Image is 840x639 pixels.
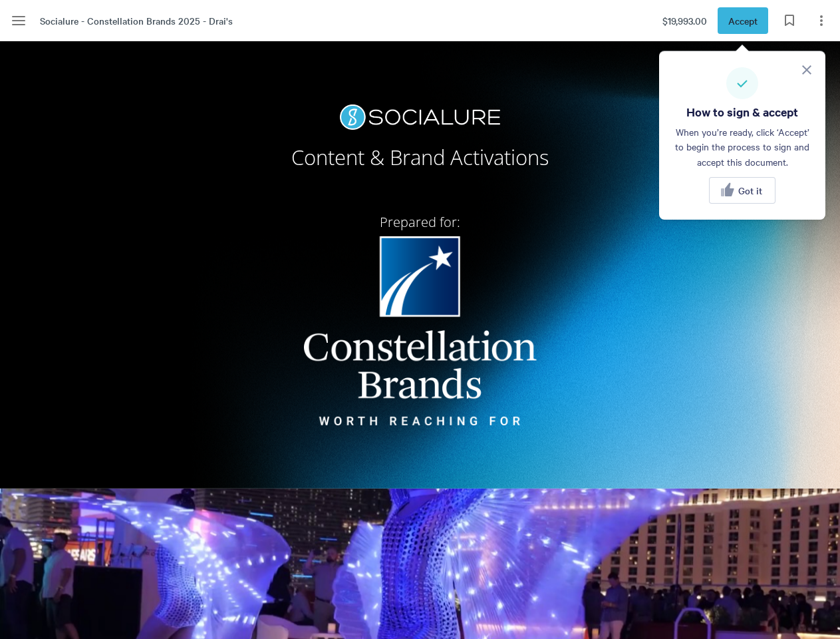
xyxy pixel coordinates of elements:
button: Got it [709,177,775,204]
img: ozqhR0JDEw7VX9owerG_lp_gGVSdLUrAQSWNBA.png [340,105,500,130]
h2: Prepared for: [152,205,688,236]
img: KO5diJe2aay21ujv8TNwdP41y_ukPiu_h8I87Q.png [304,236,537,425]
button: Menu [5,7,32,34]
span: Got it [738,185,762,196]
button: Page options [808,7,835,34]
h5: How to sign & accept [686,105,798,119]
span: $19,993.00 [662,13,707,28]
h2: Content & Brand Activations [152,130,688,178]
span: Socialure - Constellation Brands 2025 - Drai's [40,13,233,28]
button: Accept [718,7,768,34]
span: Accept [728,13,758,28]
span: When you’re ready, click ‘Accept’ to begin the process to sign and accept this document. [675,124,809,169]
